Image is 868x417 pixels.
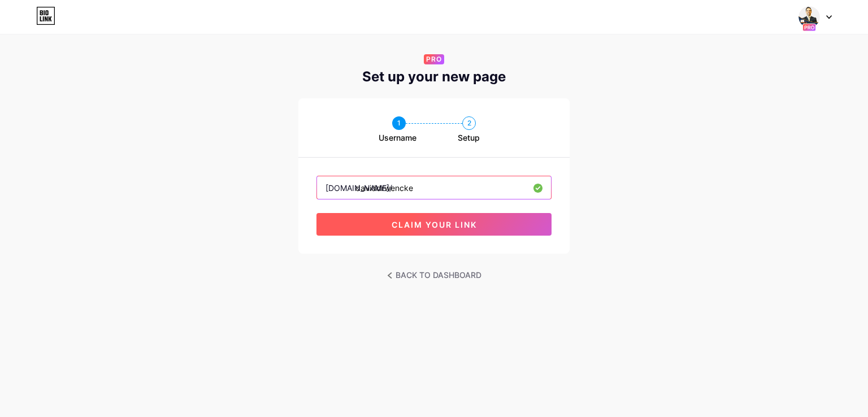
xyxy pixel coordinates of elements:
div: 1 [392,116,406,130]
button: claim your link [316,213,552,236]
span: PRO [426,54,442,64]
img: digitalarmours [798,6,820,28]
span: claim your link [392,220,477,229]
a: BACK TO DASHBOARD [387,267,481,283]
span: Username [379,132,416,144]
div: [DOMAIN_NAME]/ [325,182,392,194]
span: Setup [458,132,480,144]
div: 2 [462,116,476,130]
input: username [317,176,551,199]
